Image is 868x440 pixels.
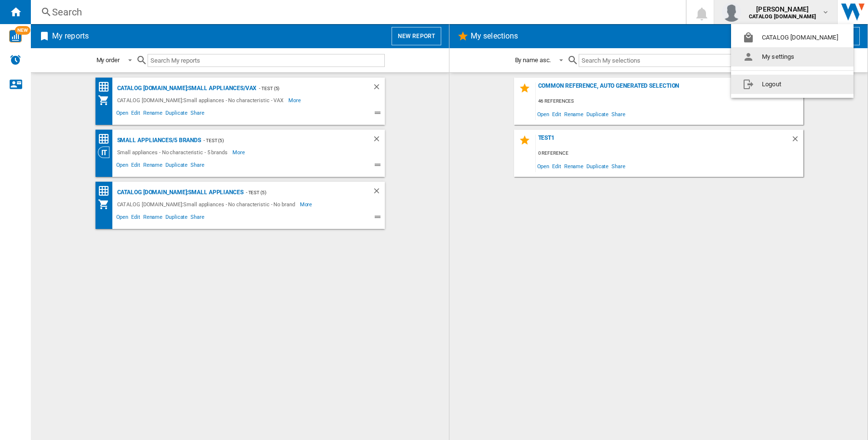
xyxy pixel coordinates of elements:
[731,75,854,94] button: Logout
[731,47,854,67] button: My settings
[731,28,854,47] button: CATALOG [DOMAIN_NAME]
